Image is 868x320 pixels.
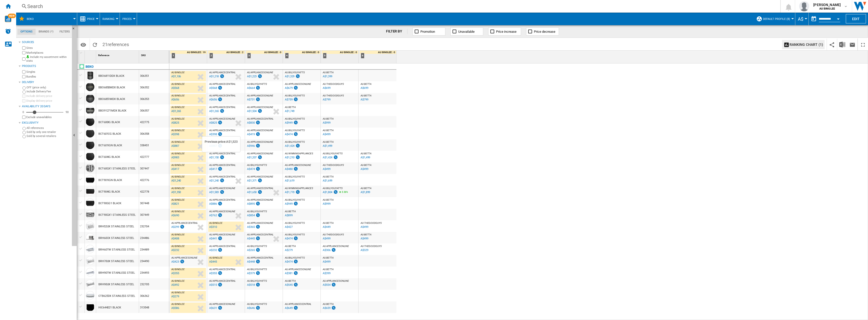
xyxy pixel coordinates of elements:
div: AU BETTA A$999 [322,117,357,129]
input: Bundles [22,75,25,78]
div: AU BETTA A$799 [360,94,395,106]
div: A$830 [247,121,255,124]
span: AU APPLIANCESONLINE [247,71,273,74]
span: AU APPLIANCECENTRAL [209,83,236,85]
span: Default profile (8) [763,17,790,21]
span: AU BINGLEE [171,129,185,132]
span: SKU [141,54,146,57]
md-tab-item: Options [17,29,36,35]
span: Beko [27,17,34,21]
div: Last updated : Thursday, 25 September 2025 08:33 [208,155,225,160]
md-tab-item: Filters [57,29,73,35]
div: Last updated : Thursday, 25 September 2025 12:39 [284,155,300,160]
div: AU BETTA A$1,399 [322,71,357,83]
div: Reference Sort None [97,51,139,58]
span: AU APPLIANCESONLINE [285,164,311,166]
div: AU THEGOODGUYS A$799 [322,94,357,106]
div: A$825 [171,121,179,124]
div: A$699 [323,86,331,90]
input: Include my assortment within stats [22,56,25,62]
img: promotionV3.png [255,120,260,125]
div: 1 AU BINGLEE : 19 [170,51,207,63]
span: AU APPLIANCESONLINE [247,94,273,97]
div: A$759 [285,98,293,101]
div: AU BILLYGUYATTS A$759 [284,94,319,106]
span: AU APPLIANCESONLINE [247,129,273,132]
div: Last updated : Thursday, 25 September 2025 13:47 [322,120,331,125]
div: 3 AU BINGLEE : 0 [246,51,283,63]
div: Last updated : Thursday, 25 September 2025 14:00 [246,144,260,149]
label: Exclude unavailables [26,115,70,119]
span: AU BILLYGUYATTS [285,71,305,74]
div: 5 [323,53,327,58]
span: AU BILLYGUYATTS [247,83,267,85]
div: AU APPLIANCESONLINE A$1,207 [246,152,282,164]
div: Last updated : Thursday, 25 September 2025 14:17 [284,74,300,79]
img: promotionV3.png [293,120,298,125]
span: Unavailable [458,30,475,33]
div: Last updated : Thursday, 25 September 2025 08:30 [171,144,179,149]
span: AU APPLIANCECENTRAL [209,140,236,143]
img: promotionV3.png [255,86,260,90]
div: Last updated : Thursday, 25 September 2025 14:23 [208,74,225,79]
div: AU BINGLEE A$398 [170,129,206,140]
div: AU BINGLEE : 19 [170,51,207,54]
div: AU BETTA A$1,749 [284,106,319,117]
span: AU BILLYGUYATTS [285,94,305,97]
div: Last updated : Thursday, 25 September 2025 14:01 [246,155,262,160]
img: wise-card.svg [5,16,11,22]
input: Marketplaces [22,51,25,54]
div: A$1,150 [209,156,219,159]
md-menu: Currency [795,13,809,25]
span: Price [87,17,95,21]
div: A$568 [171,86,179,90]
button: Options [78,40,88,49]
span: AU APPLIANCECENTRAL [209,71,236,74]
div: A$499 [323,133,331,136]
span: Promotion [420,30,435,33]
div: A$1,499 [361,156,370,159]
div: 4 AU BINGLEE : 0 [284,51,320,63]
img: alerts-logo.svg [5,28,11,34]
div: Beko [19,13,74,25]
div: AU THEGOODGUYS A$499 [322,164,357,175]
img: promotionV3.png [255,97,260,101]
span: Price decrease [534,30,555,33]
div: Last updated : Thursday, 25 September 2025 08:31 [208,132,223,137]
div: Last updated : Thursday, 25 September 2025 13:47 [360,155,370,160]
div: 6 [361,53,364,58]
div: AU APPLIANCESONLINE A$825 [208,117,244,129]
button: Download in Excel [837,39,847,50]
div: AU BILLYGUYATTS A$664 [246,83,282,94]
div: AU BINGLEE : 0 [246,51,283,54]
label: All references [26,126,70,130]
button: Promotion [413,27,445,35]
div: 6 AU BINGLEE : 0 [360,51,396,63]
div: AU BETTA A$699 [360,83,395,94]
div: A$1,399 [323,75,332,78]
div: Sort None [86,51,96,58]
span: AU BILLYGUYATTS [285,117,305,120]
label: Bundles [26,75,70,79]
img: promotionV3.png [333,155,338,159]
button: md-calendar [809,14,819,24]
button: Prices [122,13,134,25]
img: promotionV3.png [218,144,223,148]
div: A$999 [323,121,331,124]
div: Last updated : Thursday, 25 September 2025 14:02 [246,132,260,137]
div: A$664 [247,86,255,90]
div: Last updated : Thursday, 25 September 2025 14:15 [284,144,300,149]
input: All references [22,127,26,130]
span: AU BETTA [361,164,371,166]
button: Beko [27,13,39,25]
div: A$1,218 [209,75,219,78]
div: 4 [285,53,289,58]
div: Last updated : Thursday, 25 September 2025 08:30 [171,155,179,160]
div: AU BINGLEE : 0 [284,51,320,54]
div: Last updated : Thursday, 25 September 2025 08:56 [171,97,179,102]
div: AU BINGLEE A$568 [170,83,206,94]
div: AU BILLYGUYATTS A$1,424 [284,140,319,152]
span: AU APPLIANCECENTRAL [209,152,236,155]
button: Edit [846,14,866,23]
